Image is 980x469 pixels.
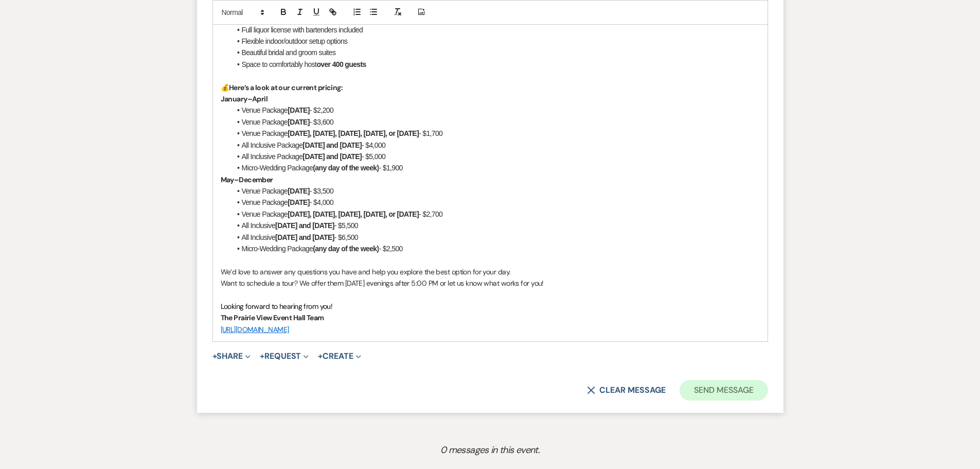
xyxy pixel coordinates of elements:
strong: (any day of the week) [313,164,379,172]
span: Looking forward to hearing from you! [221,302,333,311]
span: + [260,352,264,360]
strong: [DATE] [288,118,310,126]
p: 0 messages in this event. [220,443,760,458]
strong: [DATE] and [DATE] [275,233,334,241]
li: Space to comfortably host [231,59,760,70]
strong: [DATE] and [DATE] [302,152,362,161]
span: Venue Package [242,129,288,137]
span: + [318,352,323,360]
p: Want to schedule a tour? We offer them [DATE] evenings after 5:00 PM or let us know what works fo... [221,277,760,289]
strong: [DATE] [288,198,310,206]
strong: over 400 guests [316,60,366,68]
span: - $1,700 [419,129,442,137]
span: - [362,141,364,149]
span: Micro-Wedding Package [242,164,313,172]
button: Create [318,352,361,360]
strong: May–December [221,175,273,184]
strong: [DATE] [288,187,310,195]
strong: [DATE], [DATE], [DATE], [DATE], or [DATE] [288,129,419,137]
p: We’d love to answer any questions you have and help you explore the best option for your day. [221,266,760,277]
span: - $5,500 [334,221,358,230]
button: Request [260,352,309,360]
span: - $4,000 [310,198,333,206]
button: Clear message [587,386,665,394]
li: Full liquor license with bartenders included [231,24,760,36]
span: - $6,500 [334,233,358,241]
p: 💰 [221,82,760,93]
strong: [DATE] and [DATE] [302,141,362,149]
span: - $3,600 [310,118,333,126]
span: All Inclusive [242,233,276,241]
span: $4,000 [365,141,385,149]
button: Send Message [680,380,768,401]
strong: [DATE] [288,106,310,114]
span: - $5,000 [362,152,385,161]
li: Flexible indoor/outdoor setup options [231,36,760,47]
span: Venue Package [242,198,288,206]
span: Venue Package [242,210,288,218]
span: + [212,352,217,360]
span: All Inclusive Package [242,141,303,149]
strong: The Prairie View Event Hall Team [221,313,324,322]
button: Share [212,352,251,360]
span: - $2,200 [310,106,333,114]
span: Micro-Wedding Package [242,245,313,253]
strong: Here’s a look at our current pricing: [229,83,343,92]
span: Venue Package [242,187,288,195]
strong: January–April [221,94,268,103]
strong: (any day of the week) [313,245,379,253]
li: Beautiful bridal and groom suites [231,47,760,58]
span: Venue Package [242,106,288,114]
span: All Inclusive Package [242,152,303,161]
span: - $1,900 [379,164,402,172]
strong: [DATE] and [DATE] [275,221,334,230]
span: - $3,500 [310,187,333,195]
span: - $2,500 [379,245,402,253]
span: Venue Package [242,118,288,126]
span: All Inclusive [242,221,276,230]
strong: [DATE], [DATE], [DATE], [DATE], or [DATE] [288,210,419,218]
span: - $2,700 [419,210,442,218]
a: [URL][DOMAIN_NAME] [221,325,289,334]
